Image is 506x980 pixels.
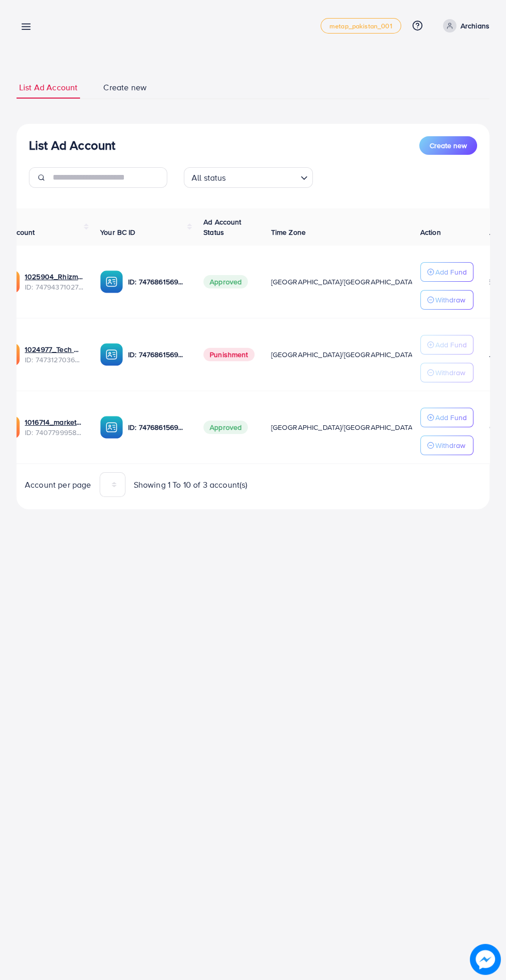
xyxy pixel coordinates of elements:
p: Withdraw [435,439,465,452]
div: Search for option [184,167,313,188]
div: <span class='underline'>1024977_Tech Wave_1739972983986</span></br>7473127036257615873 [25,344,84,365]
a: 1016714_marketbay_1724762849692 [25,417,84,427]
img: ic-ba-acc.ded83a64.svg [100,270,123,293]
img: ic-ba-acc.ded83a64.svg [100,416,123,439]
span: All status [189,170,228,185]
p: ID: 7476861569385742352 [128,276,187,288]
button: Add Fund [420,262,473,282]
button: Withdraw [420,363,473,382]
span: ID: 7479437102770323473 [25,282,84,292]
button: Add Fund [420,335,473,355]
input: Search for option [229,168,296,185]
p: Add Fund [435,411,467,424]
p: Withdraw [435,294,465,306]
button: Add Fund [420,408,473,427]
span: Approved [203,421,248,434]
img: image [470,944,501,975]
span: Showing 1 To 10 of 3 account(s) [134,479,248,491]
span: ID: 7473127036257615873 [25,355,84,365]
span: Punishment [203,348,255,361]
h3: List Ad Account [29,138,115,153]
span: [GEOGRAPHIC_DATA]/[GEOGRAPHIC_DATA] [271,349,415,360]
span: Approved [203,275,248,288]
span: [GEOGRAPHIC_DATA]/[GEOGRAPHIC_DATA] [271,422,415,432]
span: List Ad Account [19,82,77,93]
span: [GEOGRAPHIC_DATA]/[GEOGRAPHIC_DATA] [271,277,415,287]
span: Create new [103,82,147,93]
a: 1025904_Rhizmall Archbeat_1741442161001 [25,271,84,282]
p: ID: 7476861569385742352 [128,348,187,361]
span: metap_pakistan_001 [329,23,392,29]
p: ID: 7476861569385742352 [128,421,187,433]
span: Action [420,227,441,237]
p: Add Fund [435,266,467,278]
span: Ad Account Status [203,217,242,237]
p: Archians [461,20,489,32]
button: Withdraw [420,290,473,310]
span: Your BC ID [100,227,136,237]
p: Withdraw [435,366,465,379]
span: ID: 7407799958096789521 [25,427,84,438]
button: Create new [419,136,477,155]
button: Withdraw [420,436,473,455]
a: Archians [439,19,489,33]
span: Account per page [25,479,91,491]
img: ic-ba-acc.ded83a64.svg [100,343,123,366]
a: 1024977_Tech Wave_1739972983986 [25,344,84,355]
span: Time Zone [271,227,306,237]
a: metap_pakistan_001 [321,18,401,34]
p: Add Fund [435,339,467,351]
span: Create new [430,140,467,151]
div: <span class='underline'>1016714_marketbay_1724762849692</span></br>7407799958096789521 [25,417,84,438]
div: <span class='underline'>1025904_Rhizmall Archbeat_1741442161001</span></br>7479437102770323473 [25,271,84,293]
